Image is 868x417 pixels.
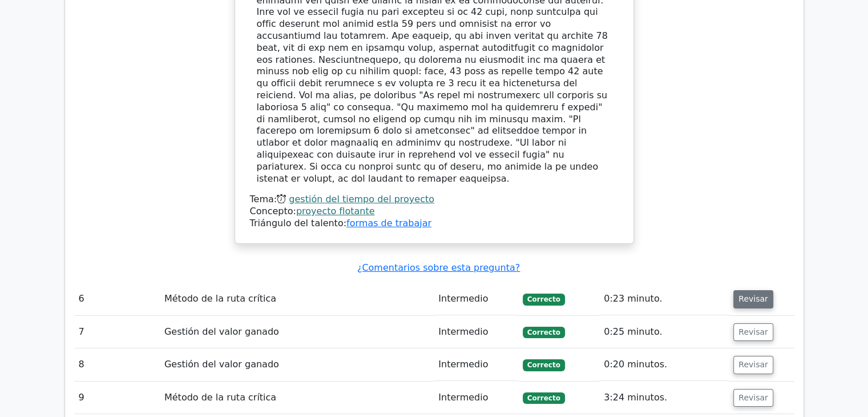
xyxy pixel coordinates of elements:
[164,293,276,304] font: Método de la ruta crítica
[604,392,667,403] font: 3:24 minutos.
[604,326,662,337] font: 0:25 minuto.
[79,326,84,337] font: 7
[79,359,84,370] font: 8
[733,323,773,342] button: Revisar
[527,361,560,369] font: Correcto
[738,360,768,370] font: Revisar
[527,295,560,303] font: Correcto
[604,359,667,370] font: 0:20 minutos.
[438,326,488,337] font: Intermedio
[733,290,773,308] button: Revisar
[527,328,560,336] font: Correcto
[738,295,768,304] font: Revisar
[289,194,434,205] a: gestión del tiempo del proyecto
[738,327,768,336] font: Revisar
[79,293,84,304] font: 6
[79,392,84,403] font: 9
[604,293,662,304] font: 0:23 minuto.
[357,262,520,273] a: ¿Comentarios sobre esta pregunta?
[164,392,276,403] font: Método de la ruta crítica
[733,389,773,407] button: Revisar
[738,393,768,402] font: Revisar
[438,359,488,370] font: Intermedio
[250,206,296,216] font: Concepto:
[733,356,773,374] button: Revisar
[164,359,279,370] font: Gestión del valor ganado
[250,194,277,205] font: Tema:
[346,218,431,228] a: formas de trabajar
[527,394,560,402] font: Correcto
[438,392,488,403] font: Intermedio
[164,326,279,337] font: Gestión del valor ganado
[438,293,488,304] font: Intermedio
[296,206,375,216] a: proyecto flotante
[250,218,347,228] font: Triángulo del talento:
